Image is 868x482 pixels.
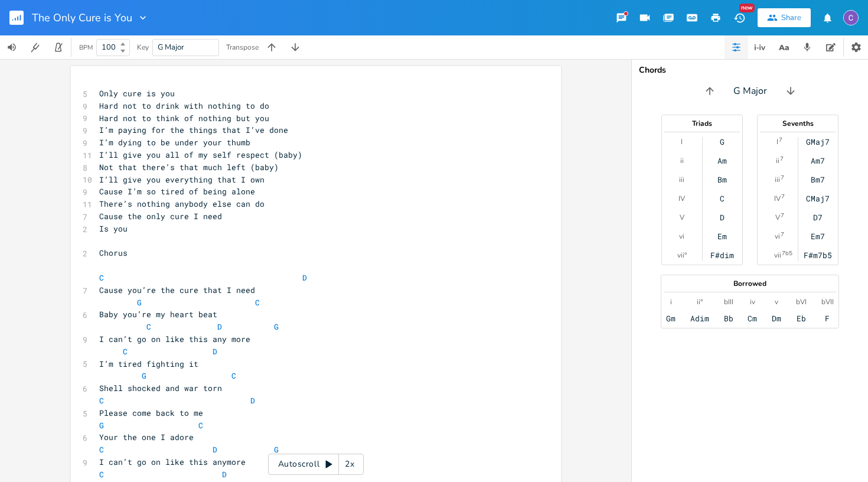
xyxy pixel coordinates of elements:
span: Not that there’s that much left (baby) [99,162,279,172]
span: Hard not to drink with nothing to do [99,100,269,111]
div: Sevenths [758,120,838,127]
div: Em7 [811,232,825,241]
div: Key [137,44,149,51]
div: D [720,213,725,222]
span: Shell shocked and war torn [99,383,222,393]
div: vii° [677,250,687,260]
span: Is you [99,223,128,234]
div: V [775,213,780,222]
div: i [670,297,672,307]
span: C [123,346,128,357]
div: Am7 [811,156,825,165]
span: Cause I’m so tired of being alone [99,186,255,197]
span: C [99,395,104,406]
div: iii [679,175,684,184]
span: There’s nothing anybody else can do [99,198,265,209]
sup: 7 [781,211,784,220]
span: C [99,444,104,455]
div: Triads [662,120,742,127]
span: C [231,370,236,381]
span: C [255,297,260,308]
span: G [137,297,142,308]
span: C [198,420,203,431]
span: D [222,469,227,480]
span: Hard not to think of nothing but you [99,113,269,123]
div: Transpose [226,44,259,51]
span: Please come back to me [99,408,203,418]
div: New [739,4,755,12]
div: iii [775,175,780,184]
div: Em [717,232,727,241]
span: Your the one I adore [99,432,194,442]
div: C [720,194,725,203]
span: G [142,370,146,381]
div: Bb [724,314,733,323]
div: 2x [339,454,360,475]
span: C [99,469,104,480]
span: The Only Cure is You [32,12,132,23]
span: G [274,444,279,455]
div: IV [774,194,781,203]
button: Share [758,8,811,27]
div: v [775,297,778,307]
div: Gm [666,314,676,323]
sup: 7 [780,154,784,164]
div: Autoscroll [268,454,364,475]
span: Cause the only cure I need [99,211,222,222]
span: G Major [733,84,767,98]
div: Borrowed [661,280,838,287]
span: I’m dying to be under your thumb [99,137,250,148]
div: vii [774,250,781,260]
sup: 7 [781,192,785,201]
sup: 7 [781,173,784,183]
sup: 7b5 [782,249,792,258]
span: G [99,420,104,431]
div: I [681,137,683,146]
div: Adim [690,314,709,323]
div: F [825,314,830,323]
sup: 7 [779,135,782,145]
span: I can’t go on like this any more [99,334,250,344]
span: I’ll give you everything that I own [99,174,265,185]
div: GMaj7 [806,137,830,146]
span: I’ll give you all of my self respect (baby) [99,149,302,160]
span: Baby you’re my heart beat [99,309,217,320]
div: bVI [796,297,807,307]
div: Bm7 [811,175,825,184]
div: bVII [821,297,834,307]
div: F#m7b5 [804,250,832,260]
span: I’m paying for the things that I’ve done [99,125,288,135]
sup: 7 [781,230,784,239]
span: Only cure is you [99,88,175,99]
div: Am [717,156,727,165]
div: V [680,213,684,222]
div: ii° [697,297,703,307]
div: Dm [772,314,781,323]
div: Eb [797,314,806,323]
span: I’m tired fighting it [99,359,198,369]
div: ii [680,156,684,165]
div: Share [781,12,801,23]
div: D7 [813,213,823,222]
div: G [720,137,725,146]
div: Bm [717,175,727,184]
div: vi [775,232,780,241]
div: vi [679,232,684,241]
span: C [146,321,151,332]
div: Chords [639,66,861,74]
div: BPM [79,44,93,51]
span: Cause you’re the cure that I need [99,285,255,295]
div: iv [750,297,755,307]
img: Calum Wright [843,10,859,25]
span: D [213,346,217,357]
button: New [727,7,751,28]
span: D [213,444,217,455]
div: ii [776,156,779,165]
span: G Major [158,42,184,53]
span: D [250,395,255,406]
div: I [776,137,778,146]
span: Chorus [99,247,128,258]
div: F#dim [710,250,734,260]
div: Cm [748,314,757,323]
span: D [302,272,307,283]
